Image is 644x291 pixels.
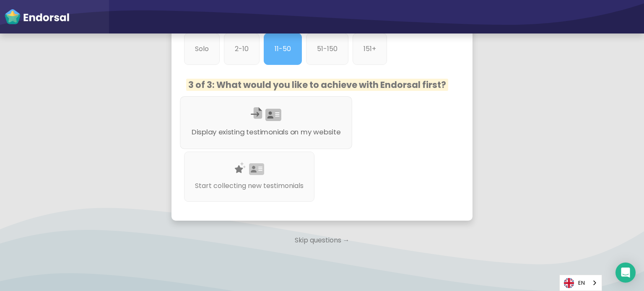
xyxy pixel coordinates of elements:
p: 2-10 [235,44,249,54]
p: Skip questions → [171,231,473,250]
div: Open Intercom Messenger [615,263,636,283]
img: endorsal-logo-white@2x.png [4,8,70,25]
p: 151+ [364,44,376,54]
p: 51-150 [317,44,338,54]
aside: Language selected: English [559,275,602,291]
p: Display existing testimonials on my website [192,127,341,137]
a: EN [560,275,602,291]
p: Solo [195,44,209,54]
div: Language [559,275,602,291]
p: Start collecting new testimonials [195,181,304,191]
span: 3 of 3: What would you like to achieve with Endorsal first? [186,79,448,91]
p: 11-50 [275,44,291,54]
